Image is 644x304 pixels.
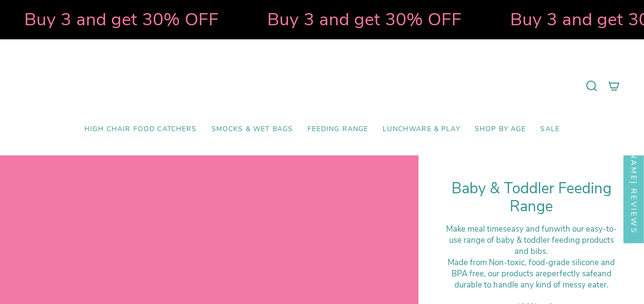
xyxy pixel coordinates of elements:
span: Feeding Range [307,125,368,134]
strong: perfectly safe [547,268,597,279]
h1: Baby & Toddler Feeding Range [443,180,620,216]
span: Lunchware & Play [383,125,460,134]
a: Mumma’s Little Helpers [239,54,406,118]
span: Smocks & Wet Bags [211,125,293,134]
a: Feeding Range [300,118,375,141]
a: High Chair Food Catchers [77,118,204,141]
strong: Buy 3 and get 30% OFF [24,7,219,32]
span: Shop by Age [475,125,526,134]
a: SALE [533,118,567,141]
div: M [443,257,620,290]
a: Lunchware & Play [375,118,467,141]
div: Make meal times with our easy-to-use range of baby & toddler feeding products and bibs. [443,223,620,257]
a: Shop by Age [467,118,533,141]
strong: Buy 3 and get 30% OFF [267,7,462,32]
span: High Chair Food Catchers [84,125,197,134]
strong: easy and fun [507,223,554,235]
a: Smocks & Wet Bags [204,118,301,141]
span: SALE [540,125,560,134]
span: ade from Non-toxic, food-grade silicone and BPA free, our products are and durable to handle any ... [451,257,615,290]
div: Click to open Judge.me floating reviews tab [624,82,644,243]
